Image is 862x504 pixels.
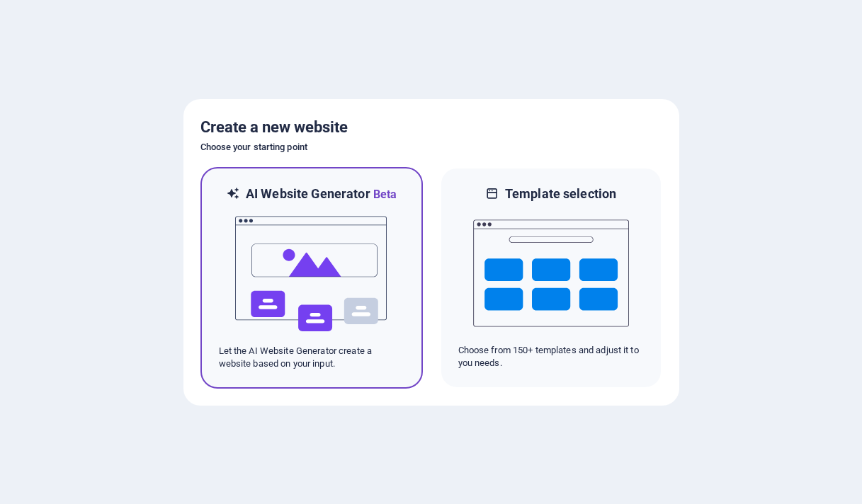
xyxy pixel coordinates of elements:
img: ai [234,203,390,345]
p: Let the AI Website Generator create a website based on your input. [219,345,404,370]
h6: Template selection [505,185,616,202]
h6: AI Website Generator [246,185,397,203]
div: Template selectionChoose from 150+ templates and adjust it to you needs. [440,167,662,389]
p: Choose from 150+ templates and adjust it to you needs. [458,344,644,370]
h5: Create a new website [200,116,662,139]
div: AI Website GeneratorBetaaiLet the AI Website Generator create a website based on your input. [200,167,423,389]
h6: Choose your starting point [200,139,662,156]
span: Beta [370,188,397,201]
